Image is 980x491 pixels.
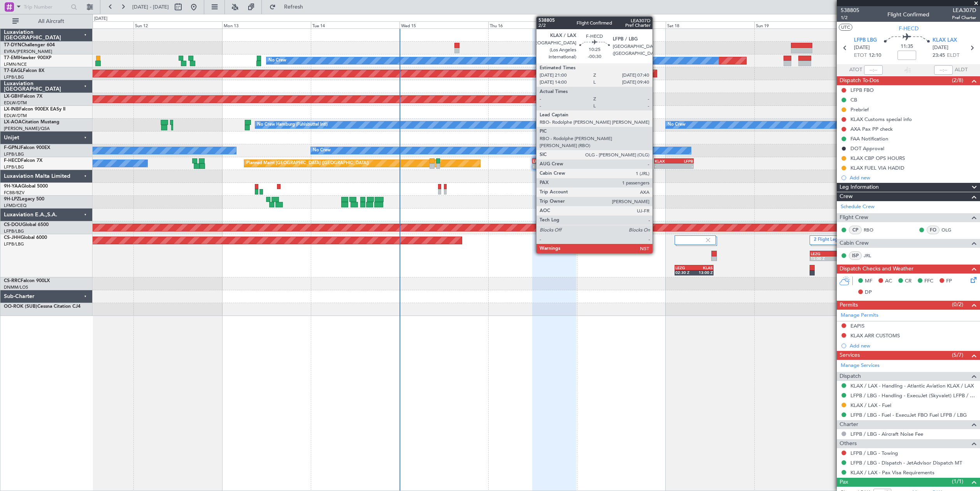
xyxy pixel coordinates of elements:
[222,21,311,28] div: Mon 13
[946,277,952,285] span: FP
[840,183,879,192] span: Leg Information
[840,239,869,248] span: Cabin Crew
[246,158,369,169] div: Planned Maint [GEOGRAPHIC_DATA] ([GEOGRAPHIC_DATA])
[560,145,578,156] div: No Crew
[4,184,21,189] span: 9H-YAA
[831,256,851,261] div: 02:35 Z
[4,223,22,227] span: CS-DOU
[850,431,923,437] a: LFPB / LBG - Aircraft Noise Fee
[4,107,65,112] a: LX-INBFalcon 900EX EASy II
[854,44,870,52] span: [DATE]
[841,6,859,14] span: 538805
[266,1,312,13] button: Refresh
[850,145,884,152] div: DOT Approval
[927,226,940,234] div: FO
[705,237,712,244] img: gray-close.svg
[850,165,905,171] div: KLAX FUEL VIA HADID
[850,323,864,329] div: EAPIS
[865,289,872,296] span: DP
[4,304,37,309] span: OO-ROK (SUB)
[864,226,881,233] a: RBO
[811,256,831,261] div: 15:00 Z
[4,94,42,99] a: LX-GBHFalcon 7X
[674,164,693,168] div: -
[4,190,25,196] a: FCBB/BZV
[887,11,929,19] div: Flight Confirmed
[849,66,862,74] span: ATOT
[313,145,331,156] div: No Crew
[754,21,843,28] div: Sun 19
[849,226,862,234] div: CP
[905,277,912,285] span: CR
[924,277,933,285] span: FFC
[850,412,967,418] a: LFPB / LBG - Fuel - ExecuJet FBO Fuel LFPB / LBG
[952,76,963,84] span: (2/8)
[4,74,24,80] a: LFPB/LBG
[850,155,905,161] div: KLAX CBP OPS HOURS
[952,477,963,486] span: (1/1)
[865,277,872,285] span: MF
[9,15,84,28] button: All Aircraft
[831,251,851,256] div: KNUQ
[4,197,19,202] span: 9H-LPZ
[533,164,554,168] div: -
[947,52,959,60] span: ELDT
[4,43,21,47] span: T7-DYN
[850,87,874,93] div: LFPB FBO
[4,94,21,99] span: LX-GBH
[841,14,859,21] span: 1/2
[850,174,976,181] div: Add new
[933,37,957,44] span: KLAX LAX
[814,237,840,244] label: 2 Flight Legs
[400,21,488,28] div: Wed 15
[4,120,60,125] a: LX-AOACitation Mustang
[840,439,857,448] span: Others
[901,43,913,51] span: 11:35
[850,402,891,409] a: KLAX / LAX - Fuel
[841,312,878,319] a: Manage Permits
[4,158,42,163] a: F-HECDFalcon 7X
[4,43,55,47] a: T7-DYNChallenger 604
[850,126,893,132] div: AXA Pax PP check
[849,251,862,260] div: ISP
[869,52,881,60] span: 12:10
[4,164,24,170] a: LFPB/LBG
[674,159,693,163] div: LFPB
[488,21,577,28] div: Thu 16
[132,4,169,11] span: [DATE] - [DATE]
[20,19,82,24] span: All Aircraft
[675,265,694,270] div: LEZG
[850,116,912,123] div: KLAX Customs special info
[4,120,22,125] span: LX-AOA
[811,251,831,256] div: LEZG
[850,382,974,389] a: KLAX / LAX - Handling - Atlantic Aviation KLAX / LAX
[533,159,554,163] div: LFPB
[850,469,934,476] a: KLAX / LAX - Pax Visa Requirements
[864,65,883,75] input: --:--
[4,100,27,106] a: EDLW/DTM
[4,279,21,283] span: CS-RRC
[839,24,852,31] button: UTC
[4,126,50,132] a: [PERSON_NAME]/QSA
[4,61,27,67] a: LFMN/NCE
[850,342,976,349] div: Add new
[941,226,959,233] a: OLG
[4,107,19,112] span: LX-INB
[850,96,857,103] div: CB
[655,159,674,163] div: KLAX
[952,14,976,21] span: Pref Charter
[885,277,892,285] span: AC
[840,301,858,310] span: Permits
[4,184,48,189] a: 9H-YAAGlobal 5000
[840,213,868,222] span: Flight Crew
[854,37,877,44] span: LFPB LBG
[4,197,44,202] a: 9H-LPZLegacy 500
[955,66,968,74] span: ALDT
[4,113,27,119] a: EDLW/DTM
[850,332,900,339] div: KLAX ARR CUSTOMS
[24,1,68,13] input: Trip Number
[850,450,898,456] a: LFPB / LBG - Towing
[841,362,880,370] a: Manage Services
[840,420,858,429] span: Charter
[4,68,23,73] span: T7-EAGL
